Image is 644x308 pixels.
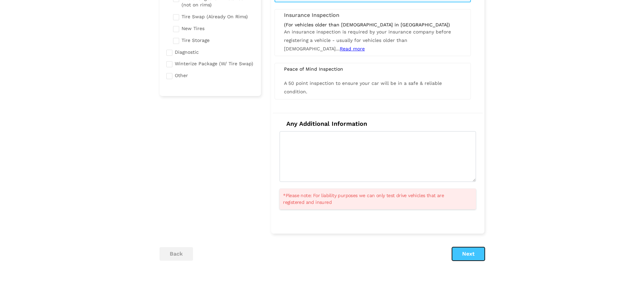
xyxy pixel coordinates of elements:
[284,12,461,18] h3: Insurance Inspection
[160,247,193,261] button: back
[283,192,464,206] span: *Please note: For liability purposes we can only test drive vehicles that are registered and insured
[280,120,476,127] h4: Any Additional Information
[340,46,365,51] span: Read more
[284,29,451,51] span: An insurance inspection is required by your insurance company before registering a vehicle - usua...
[452,247,485,261] button: Next
[284,22,461,28] div: (For vehicles older than [DEMOGRAPHIC_DATA] in [GEOGRAPHIC_DATA])
[279,66,467,72] div: Peace of Mind Inspection
[284,80,442,94] span: A 50 point inspection to ensure your car will be in a safe & reliable condition.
